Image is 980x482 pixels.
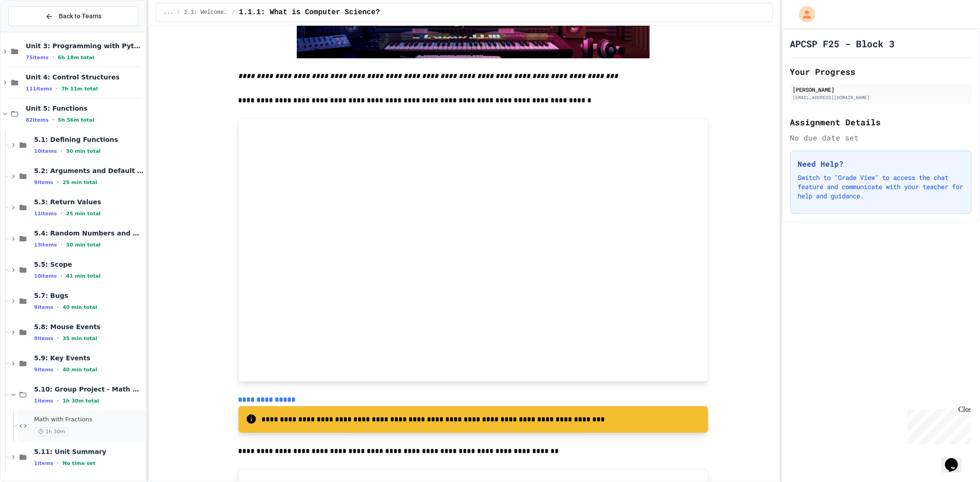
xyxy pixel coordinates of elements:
[62,367,97,373] span: 40 min total
[34,367,53,373] span: 9 items
[34,385,144,393] span: 5.10: Group Project - Math with Fractions
[34,242,57,248] span: 13 items
[66,148,101,154] span: 30 min total
[61,147,62,155] span: •
[61,241,62,248] span: •
[34,427,69,436] span: 1h 30m
[790,65,972,78] h2: Your Progress
[57,397,59,404] span: •
[164,9,174,16] span: ...
[34,448,144,456] span: 5.11: Unit Summary
[26,55,49,61] span: 75 items
[26,117,49,123] span: 82 items
[177,9,180,16] span: /
[798,158,964,169] h3: Need Help?
[793,94,969,101] div: [EMAIL_ADDRESS][DOMAIN_NAME]
[61,272,62,280] span: •
[34,291,144,300] span: 5.7: Bugs
[57,335,59,342] span: •
[789,4,818,25] div: My Account
[34,460,53,466] span: 1 items
[62,336,97,342] span: 35 min total
[34,336,53,342] span: 9 items
[34,304,53,310] span: 9 items
[62,398,99,404] span: 1h 30m total
[34,273,57,279] span: 10 items
[52,116,54,123] span: •
[798,173,964,201] p: Switch to "Grade View" to access the chat feature and communicate with your teacher for help and ...
[34,323,144,331] span: 5.8: Mouse Events
[790,116,972,129] h2: Assignment Details
[26,73,144,81] span: Unit 4: Control Structures
[184,9,228,16] span: 1.1: Welcome to Computer Science
[26,42,144,50] span: Unit 3: Programming with Python
[57,366,59,373] span: •
[56,85,57,92] span: •
[26,104,144,112] span: Unit 5: Functions
[34,148,57,154] span: 10 items
[34,211,57,217] span: 11 items
[232,9,235,16] span: /
[66,242,101,248] span: 30 min total
[66,211,101,217] span: 25 min total
[58,55,94,61] span: 6h 18m total
[61,210,62,217] span: •
[57,460,59,467] span: •
[4,4,63,58] div: Chat with us now!Close
[57,179,59,186] span: •
[34,398,53,404] span: 1 items
[26,86,52,92] span: 111 items
[34,135,144,144] span: 5.1: Defining Functions
[62,460,96,466] span: No time set
[34,179,53,185] span: 9 items
[34,198,144,206] span: 5.3: Return Values
[239,7,380,18] span: 1.1.1: What is Computer Science?
[52,54,54,61] span: •
[793,85,969,94] div: [PERSON_NAME]
[790,37,895,50] h1: APCSP F25 - Block 3
[34,260,144,269] span: 5.5: Scope
[34,354,144,362] span: 5.9: Key Events
[34,416,144,424] span: Math with Fractions
[904,405,971,444] iframe: chat widget
[58,117,94,123] span: 5h 56m total
[62,179,97,185] span: 25 min total
[941,445,971,473] iframe: chat widget
[66,273,101,279] span: 41 min total
[790,132,972,143] div: No due date set
[57,303,59,311] span: •
[34,167,144,175] span: 5.2: Arguments and Default Parameters
[61,86,97,92] span: 7h 11m total
[34,229,144,237] span: 5.4: Random Numbers and APIs
[59,11,102,21] span: Back to Teams
[62,304,97,310] span: 40 min total
[8,6,138,26] button: Back to Teams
